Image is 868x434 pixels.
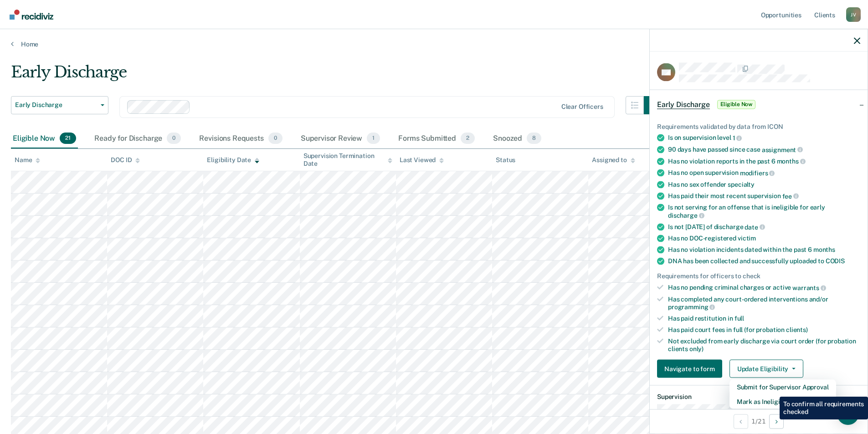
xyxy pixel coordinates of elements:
[496,156,515,164] div: Status
[561,103,603,111] div: Clear officers
[207,156,259,164] div: Eligibility Date
[11,63,662,89] div: Early Discharge
[745,223,765,230] span: date
[729,380,836,394] button: Submit for Supervisor Approval
[733,134,742,142] span: 1
[668,284,860,292] div: Has no pending criminal charges or active
[734,414,748,429] button: Previous Opportunity
[668,169,860,177] div: Has no open supervision
[668,211,704,219] span: discharge
[668,223,860,231] div: Is not [DATE] of discharge
[11,129,78,149] div: Eligible Now
[717,100,756,109] span: Eligible Now
[657,272,860,280] div: Requirements for officers to check
[668,204,860,219] div: Is not serving for an offense that is ineligible for early
[650,409,868,433] div: 1 / 21
[11,40,857,48] a: Home
[729,360,803,378] button: Update Eligibility
[769,414,784,429] button: Next Opportunity
[268,133,282,144] span: 0
[657,100,710,109] span: Early Discharge
[729,380,836,409] div: Dropdown Menu
[10,10,53,20] img: Recidiviz
[657,123,860,130] div: Requirements validated by data from ICON
[303,152,392,168] div: Supervision Termination Date
[762,146,803,153] span: assignment
[689,345,704,352] span: only)
[740,169,775,176] span: modifiers
[792,284,826,291] span: warrants
[592,156,635,164] div: Assigned to
[197,129,284,149] div: Revisions Requests
[729,394,836,409] button: Mark as Ineligible
[400,156,444,164] div: Last Viewed
[299,129,382,149] div: Supervisor Review
[734,315,744,322] span: full
[491,129,543,149] div: Snoozed
[657,360,726,378] a: Navigate to form link
[15,156,40,164] div: Name
[668,180,860,188] div: Has no sex offender
[527,133,541,144] span: 8
[60,133,76,144] span: 21
[111,156,140,164] div: DOC ID
[782,192,799,199] span: fee
[668,145,860,153] div: 90 days have passed since case
[668,326,860,333] div: Has paid court fees in full (for probation
[668,295,860,311] div: Has completed any court-ordered interventions and/or
[846,7,861,22] div: J V
[650,90,868,119] div: Early DischargeEligible Now
[15,101,97,109] span: Early Discharge
[668,337,860,352] div: Not excluded from early discharge via court order (for probation clients
[668,303,715,311] span: programming
[738,235,756,242] span: victim
[668,157,860,165] div: Has no violation reports in the past 6
[668,246,860,254] div: Has no violation incidents dated within the past 6
[728,180,755,188] span: specialty
[837,403,859,425] div: Open Intercom Messenger
[777,158,806,165] span: months
[657,393,860,401] dt: Supervision
[92,129,183,149] div: Ready for Discharge
[846,7,861,22] button: Profile dropdown button
[461,133,475,144] span: 2
[668,235,860,242] div: Has no DOC-registered
[657,360,722,378] button: Navigate to form
[668,192,860,200] div: Has paid their most recent supervision
[668,257,860,265] div: DNA has been collected and successfully uploaded to
[668,315,860,322] div: Has paid restitution in
[668,134,860,142] div: Is on supervision level
[396,129,477,149] div: Forms Submitted
[826,257,845,265] span: CODIS
[813,246,835,253] span: months
[167,133,181,144] span: 0
[367,133,380,144] span: 1
[786,326,808,333] span: clients)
